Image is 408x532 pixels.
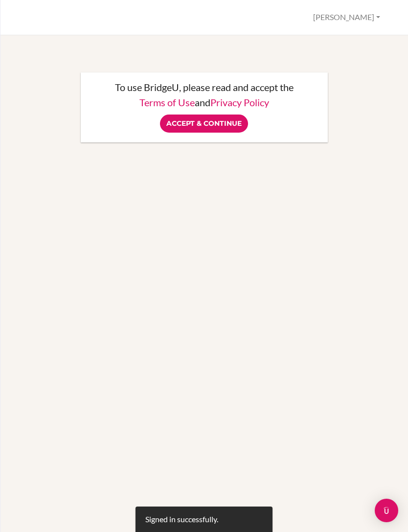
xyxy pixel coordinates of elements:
[145,514,218,525] div: Signed in successfully.
[309,8,385,26] button: [PERSON_NAME]
[139,96,195,108] a: Terms of Use
[91,82,318,92] p: To use BridgeU, please read and accept the
[91,97,318,107] p: and
[210,96,269,108] a: Privacy Policy
[160,115,248,133] input: Accept & Continue
[375,499,398,522] div: Open Intercom Messenger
